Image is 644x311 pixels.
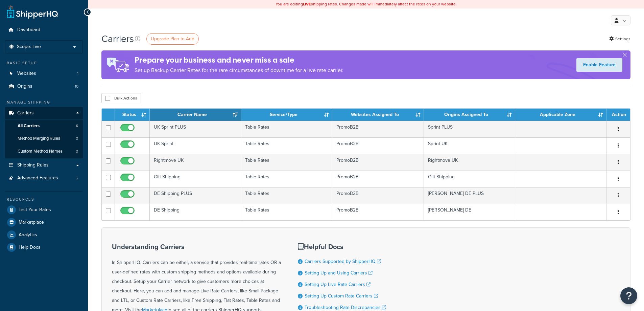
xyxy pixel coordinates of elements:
td: Table Rates [241,204,332,220]
td: Table Rates [241,154,332,171]
span: 0 [76,149,78,154]
p: Set up Backup Carrier Rates for the rare circumstances of downtime for a live rate carrier. [135,66,343,75]
h3: Helpful Docs [298,243,386,250]
h4: Prepare your business and never miss a sale [135,54,343,66]
td: Rightmove UK [424,154,515,171]
b: LIVE [303,1,311,7]
a: Setting Up and Using Carriers [305,269,373,276]
a: Dashboard [5,24,83,36]
h1: Carriers [101,32,134,45]
a: All Carriers 6 [5,120,83,132]
a: Advanced Features 2 [5,172,83,184]
td: PromoB2B [332,121,424,137]
li: Websites [5,67,83,80]
span: Marketplace [19,220,44,225]
a: Upgrade Plan to Add [146,33,199,45]
a: Setting Up Live Rate Carriers [305,281,371,288]
img: ad-rules-rateshop-fe6ec290ccb7230408bd80ed9643f0289d75e0ffd9eb532fc0e269fcd187b520.png [101,50,135,79]
a: Help Docs [5,241,83,253]
th: Origins Assigned To: activate to sort column ascending [424,109,515,121]
span: 0 [76,136,78,141]
span: Carriers [17,110,34,116]
span: Shipping Rules [17,162,49,168]
a: Origins 10 [5,80,83,93]
td: Table Rates [241,137,332,154]
span: 6 [76,123,78,129]
td: Sprint UK [424,137,515,154]
td: [PERSON_NAME] DE PLUS [424,187,515,204]
td: Sprint PLUS [424,121,515,137]
td: PromoB2B [332,154,424,171]
a: Custom Method Names 0 [5,145,83,158]
span: Origins [17,84,32,89]
button: Open Resource Center [620,287,637,304]
a: Setting Up Custom Rate Carriers [305,292,378,299]
a: Test Your Rates [5,204,83,216]
td: UK Sprint [150,137,241,154]
a: ShipperHQ Home [7,5,58,19]
td: Gift Shipping [424,171,515,187]
a: Marketplace [5,216,83,228]
button: Bulk Actions [101,93,141,103]
td: DE Shipping PLUS [150,187,241,204]
th: Applicable Zone: activate to sort column ascending [515,109,606,121]
a: Method Merging Rules 0 [5,132,83,145]
div: Basic Setup [5,60,83,66]
li: All Carriers [5,120,83,132]
li: Carriers [5,107,83,158]
td: Rightmove UK [150,154,241,171]
span: Upgrade Plan to Add [151,35,194,42]
td: Table Rates [241,187,332,204]
a: Settings [609,34,630,44]
a: Troubleshooting Rate Discrepancies [305,304,386,311]
th: Carrier Name: activate to sort column ascending [150,109,241,121]
span: Dashboard [17,27,40,33]
span: Custom Method Names [18,149,63,154]
td: Table Rates [241,171,332,187]
td: PromoB2B [332,187,424,204]
span: 10 [75,84,78,89]
li: Method Merging Rules [5,132,83,145]
span: 1 [77,71,78,76]
a: Carriers [5,107,83,119]
a: Shipping Rules [5,159,83,172]
span: Advanced Features [17,175,58,181]
a: Enable Feature [576,58,622,72]
td: UK Sprint PLUS [150,121,241,137]
span: 2 [76,175,78,181]
td: [PERSON_NAME] DE [424,204,515,220]
li: Origins [5,80,83,93]
span: Method Merging Rules [18,136,60,141]
span: Scope: Live [17,44,41,50]
td: DE Shipping [150,204,241,220]
h3: Understanding Carriers [112,243,281,250]
th: Action [606,109,630,121]
span: All Carriers [18,123,40,129]
span: Analytics [19,232,37,238]
td: Table Rates [241,121,332,137]
a: Analytics [5,229,83,241]
th: Service/Type: activate to sort column ascending [241,109,332,121]
span: Websites [17,71,36,76]
span: Test Your Rates [19,207,51,213]
td: Gift Shipping [150,171,241,187]
div: Manage Shipping [5,99,83,105]
div: Resources [5,197,83,202]
th: Status: activate to sort column ascending [115,109,150,121]
th: Websites Assigned To: activate to sort column ascending [332,109,424,121]
li: Custom Method Names [5,145,83,158]
li: Advanced Features [5,172,83,184]
a: Carriers Supported by ShipperHQ [305,258,381,265]
td: PromoB2B [332,204,424,220]
span: Help Docs [19,245,41,250]
a: Websites 1 [5,67,83,80]
td: PromoB2B [332,171,424,187]
td: PromoB2B [332,137,424,154]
